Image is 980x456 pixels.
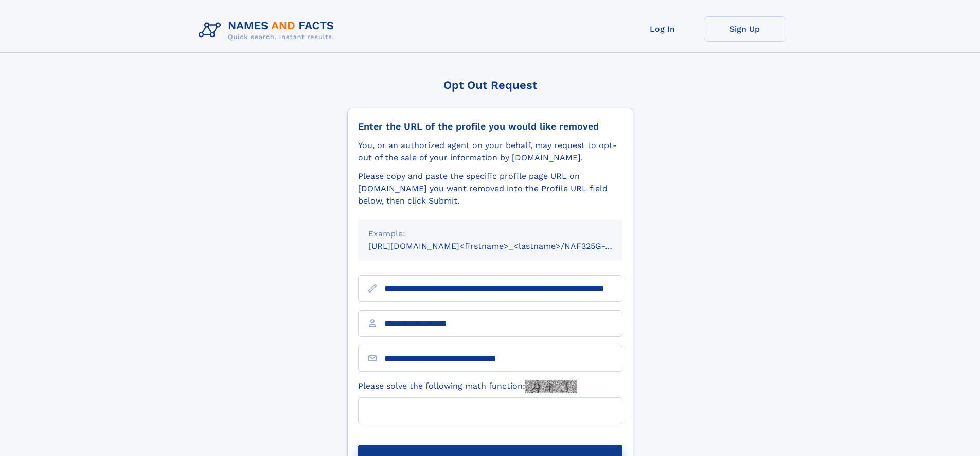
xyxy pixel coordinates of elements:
div: Example: [368,228,612,240]
div: You, or an authorized agent on your behalf, may request to opt-out of the sale of your informatio... [358,139,622,164]
label: Please solve the following math function: [358,380,577,393]
small: [URL][DOMAIN_NAME]<firstname>_<lastname>/NAF325G-xxxxxxxx [368,241,642,251]
div: Enter the URL of the profile you would like removed [358,121,622,132]
div: Please copy and paste the specific profile page URL on [DOMAIN_NAME] you want removed into the Pr... [358,170,622,207]
a: Sign Up [704,16,786,42]
img: Logo Names and Facts [194,16,343,44]
div: Opt Out Request [347,79,633,92]
a: Log In [621,16,704,42]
